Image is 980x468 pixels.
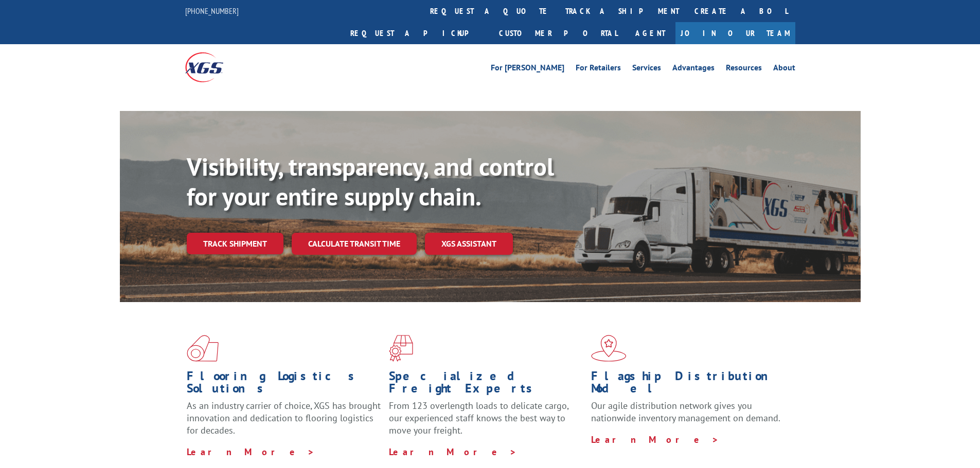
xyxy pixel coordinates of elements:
[591,370,786,400] h1: Flagship Distribution Model
[187,370,381,400] h1: Flooring Logistics Solutions
[187,335,219,362] img: xgs-icon-total-supply-chain-intelligence-red
[773,64,795,75] a: About
[185,6,239,16] a: [PHONE_NUMBER]
[726,64,762,75] a: Resources
[343,22,491,44] a: Request a pickup
[187,151,554,212] b: Visibility, transparency, and control for your entire supply chain.
[625,22,675,44] a: Agent
[632,64,661,75] a: Services
[576,64,621,75] a: For Retailers
[675,22,795,44] a: Join Our Team
[591,400,780,424] span: Our agile distribution network gives you nationwide inventory management on demand.
[491,22,625,44] a: Customer Portal
[187,400,381,436] span: As an industry carrier of choice, XGS has brought innovation and dedication to flooring logistics...
[292,233,417,255] a: Calculate transit time
[591,434,719,445] a: Learn More >
[425,233,513,255] a: XGS ASSISTANT
[491,64,564,75] a: For [PERSON_NAME]
[389,446,517,458] a: Learn More >
[389,400,583,445] p: From 123 overlength loads to delicate cargo, our experienced staff knows the best way to move you...
[389,370,583,400] h1: Specialized Freight Experts
[187,233,283,254] a: Track shipment
[389,335,413,362] img: xgs-icon-focused-on-flooring-red
[591,335,627,362] img: xgs-icon-flagship-distribution-model-red
[672,64,715,75] a: Advantages
[187,446,315,458] a: Learn More >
